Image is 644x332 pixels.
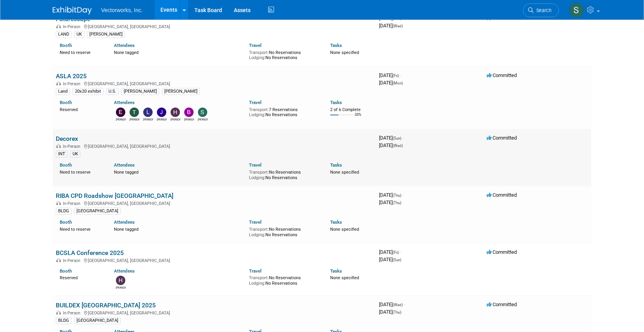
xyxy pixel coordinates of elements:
span: - [402,192,404,198]
div: [GEOGRAPHIC_DATA] [74,208,121,215]
div: [PERSON_NAME] [121,88,159,95]
div: U.S. [106,88,119,95]
div: [PERSON_NAME] [162,88,200,95]
img: Bryan Goff [184,108,194,117]
div: Need to reserve [60,168,102,175]
span: (Fri) [393,250,399,255]
a: Tasks [330,162,342,168]
a: Travel [249,219,262,225]
div: 20x20 exhibit [73,88,103,95]
img: Eric Gilbey [116,108,125,117]
span: Committed [487,72,517,78]
span: None specified [330,170,359,175]
span: In-Person [63,144,83,149]
a: Travel [249,268,262,274]
a: Attendees [114,268,135,274]
div: Lee Draminski [143,117,153,122]
span: - [400,249,401,255]
div: Henry Amogu [171,117,180,122]
span: [DATE] [379,72,401,78]
span: (Sun) [393,136,401,140]
span: In-Person [63,258,83,263]
div: [GEOGRAPHIC_DATA], [GEOGRAPHIC_DATA] [56,309,373,316]
div: No Reservations No Reservations [249,225,318,237]
span: In-Person [63,81,83,86]
a: RIBA CPD Roadshow [GEOGRAPHIC_DATA] [56,192,173,199]
span: Transport: [249,107,269,112]
a: BCSLA Conference 2025 [56,249,124,257]
div: Land [56,88,70,95]
span: Lodging: [249,175,265,180]
div: BLDG [56,317,71,324]
div: Tony Kostreski [130,117,139,122]
span: (Wed) [393,144,403,148]
div: Eric Gilbey [116,117,126,122]
div: None tagged [114,48,244,56]
div: Henry Amogu [116,285,126,290]
img: Jennifer Niziolek [157,108,166,117]
img: Henry Amogu [116,276,125,285]
img: ExhibitDay [53,7,92,14]
span: (Thu) [393,201,401,205]
span: In-Person [63,201,83,206]
span: [DATE] [379,80,403,86]
span: Lodging: [249,112,265,117]
div: No Reservations No Reservations [249,48,318,61]
div: [GEOGRAPHIC_DATA], [GEOGRAPHIC_DATA] [56,143,373,149]
div: No Reservations No Reservations [249,168,318,180]
a: Travel [249,43,262,48]
a: Booth [60,100,72,105]
a: BUILDEX [GEOGRAPHIC_DATA] 2025 [56,301,156,309]
td: 33% [355,113,361,123]
a: Attendees [114,219,135,225]
img: In-Person Event [56,81,61,85]
span: [DATE] [379,142,403,148]
div: [GEOGRAPHIC_DATA], [GEOGRAPHIC_DATA] [56,257,373,263]
img: Sarah Angley [569,3,584,18]
span: [DATE] [379,192,404,198]
img: In-Person Event [56,201,61,205]
a: Booth [60,268,72,274]
span: None specified [330,227,359,232]
a: Attendees [114,100,135,105]
a: Travel [249,100,262,105]
div: [PERSON_NAME] [87,31,125,38]
span: Transport: [249,227,269,232]
span: Transport: [249,275,269,280]
span: [DATE] [379,249,401,255]
span: Transport: [249,170,269,175]
a: Tasks [330,100,342,105]
div: Bryan Goff [184,117,194,122]
div: [GEOGRAPHIC_DATA], [GEOGRAPHIC_DATA] [56,80,373,86]
div: Reserved [60,274,102,281]
div: 7 Reservations No Reservations [249,106,318,118]
span: In-Person [63,310,83,316]
a: Attendees [114,43,135,48]
span: Committed [487,249,517,255]
div: BLDG [56,208,71,215]
img: Lee Draminski [143,108,153,117]
span: [DATE] [379,23,403,29]
div: None tagged [114,168,244,175]
img: Shauna Bruno [198,108,207,117]
div: Reserved [60,106,102,113]
div: 2 of 6 Complete [330,107,373,113]
div: UK [74,31,84,38]
span: [DATE] [379,309,401,315]
span: None specified [330,50,359,55]
span: (Wed) [393,303,403,307]
span: (Fri) [393,74,399,78]
span: [DATE] [379,199,401,205]
span: Lodging: [249,232,265,237]
div: Jennifer Niziolek [157,117,167,122]
a: Booth [60,219,72,225]
div: [GEOGRAPHIC_DATA], [GEOGRAPHIC_DATA] [56,200,373,206]
span: - [402,135,404,141]
a: Search [523,4,559,17]
div: INT [56,151,68,158]
span: [DATE] [379,257,401,262]
div: UK [70,151,80,158]
span: - [404,301,405,307]
span: (Wed) [393,24,403,28]
img: Henry Amogu [171,108,180,117]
